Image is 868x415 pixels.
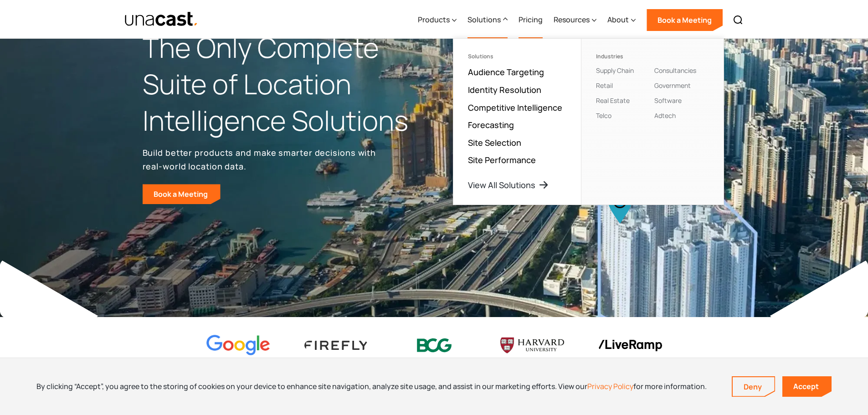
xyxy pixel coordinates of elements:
[587,381,633,391] a: Privacy Policy
[596,96,630,105] a: Real Estate
[143,146,380,173] p: Build better products and make smarter decisions with real-world location data.
[500,334,564,356] img: Harvard U logo
[468,102,562,113] a: Competitive Intelligence
[304,341,368,349] img: Firefly Advertising logo
[654,66,696,75] a: Consultancies
[124,11,199,27] img: Unacast text logo
[453,38,724,205] nav: Solutions
[467,1,508,39] div: Solutions
[402,333,466,359] img: BCG logo
[733,15,744,26] img: Search icon
[418,1,457,39] div: Products
[36,381,707,391] div: By clicking “Accept”, you agree to the storing of cookies on your device to enhance site navigati...
[519,1,543,39] a: Pricing
[654,96,682,105] a: Software
[143,184,221,204] a: Book a Meeting
[124,11,199,27] a: home
[596,66,634,75] a: Supply Chain
[143,30,434,138] h1: The Only Complete Suite of Location Intelligence Solutions
[468,84,541,95] a: Identity Resolution
[418,14,450,25] div: Products
[782,376,832,397] a: Accept
[733,377,775,396] a: Deny
[467,14,501,25] div: Solutions
[468,137,521,148] a: Site Selection
[654,81,691,90] a: Government
[554,1,596,39] div: Resources
[596,111,611,120] a: Telco
[607,1,636,39] div: About
[554,14,590,25] div: Resources
[468,53,566,60] div: Solutions
[647,9,723,31] a: Book a Meeting
[598,340,662,351] img: liveramp logo
[468,67,544,77] a: Audience Targeting
[607,14,629,25] div: About
[206,335,270,356] img: Google logo Color
[654,111,676,120] a: Adtech
[596,53,651,60] div: Industries
[468,154,536,165] a: Site Performance
[596,81,613,90] a: Retail
[468,119,514,130] a: Forecasting
[468,179,549,190] a: View All Solutions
